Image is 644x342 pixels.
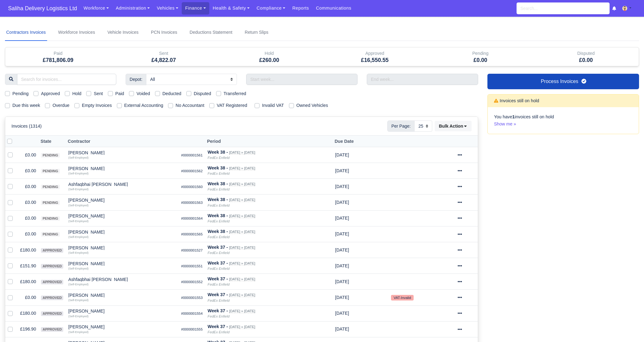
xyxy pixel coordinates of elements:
[367,74,478,85] input: End week...
[229,246,255,250] small: [DATE] » [DATE]
[207,235,229,239] i: FedEx Enfield
[18,226,38,242] td: £0.00
[207,197,228,202] strong: Week 38 -
[205,136,332,147] th: Period
[18,305,38,321] td: £180.00
[207,245,228,250] strong: Week 37 -
[181,217,203,220] small: #0000001564
[428,47,533,66] div: Pending
[41,248,63,253] span: approved
[182,2,209,14] a: Finance
[94,90,103,97] label: Sent
[68,246,176,250] div: [PERSON_NAME]
[207,276,228,281] strong: Week 37 -
[262,102,284,109] label: Invalid VAT
[181,264,203,268] small: #0000001551
[181,312,203,315] small: #0000001554
[68,182,176,186] div: Ashfaqbhai [PERSON_NAME]
[18,321,38,337] td: £196.90
[68,277,176,282] div: Ashfaqbhai [PERSON_NAME]
[115,90,124,97] label: Paid
[41,264,63,269] span: approved
[10,50,106,57] div: Paid
[68,309,176,313] div: [PERSON_NAME]
[216,47,322,66] div: Hold
[229,325,255,329] small: [DATE] » [DATE]
[181,232,203,236] small: #0000001565
[207,156,229,160] i: FedEx Enfield
[18,179,38,195] td: £0.00
[18,163,38,179] td: £0.00
[207,308,228,313] strong: Week 37 -
[488,107,639,134] div: You have invoices still on hold
[229,198,255,202] small: [DATE] » [DATE]
[136,90,150,97] label: Voided
[68,283,88,286] small: (Self-Employed)
[207,150,228,155] strong: Week 38 -
[335,200,349,205] span: 1 month from now
[18,274,38,290] td: £180.00
[68,293,176,297] div: [PERSON_NAME]
[335,263,349,268] span: 1 month from now
[207,251,229,255] i: FedEx Enfield
[18,147,38,163] td: £0.00
[229,214,255,218] small: [DATE] » [DATE]
[322,47,428,66] div: Approved
[66,136,179,147] th: Contractor
[207,204,229,207] i: FedEx Enfield
[194,90,211,97] label: Disputed
[229,182,255,186] small: [DATE] » [DATE]
[432,50,529,57] div: Pending
[327,50,423,57] div: Approved
[68,198,176,202] div: [PERSON_NAME]
[68,220,88,223] small: (Self-Employed)
[68,151,176,155] div: [PERSON_NAME]
[68,331,88,334] small: (Self-Employed)
[72,90,81,97] label: Hold
[327,57,423,64] h5: £16,550.55
[18,258,38,274] td: £151.90
[335,216,349,221] span: 1 month from now
[432,57,529,64] h5: £0.00
[5,47,111,66] div: Paid
[221,57,318,64] h5: £260.00
[68,214,176,218] div: [PERSON_NAME]
[189,24,234,41] a: Deductions Statement
[68,325,176,329] div: [PERSON_NAME]
[253,2,289,14] a: Compliance
[153,2,182,14] a: Vehicles
[335,295,349,300] span: 1 month from now
[335,184,349,189] span: 1 month from now
[12,102,40,109] label: Due this week
[207,324,228,329] strong: Week 37 -
[207,229,228,234] strong: Week 38 -
[335,311,349,316] span: 1 month from now
[41,296,63,300] span: approved
[181,248,203,252] small: #0000001527
[41,216,60,221] span: pending
[487,74,639,89] a: Process Invoices
[207,172,229,175] i: FedEx Enfield
[41,311,63,316] span: approved
[517,2,610,14] input: Search...
[124,102,163,109] label: External Accounting
[335,327,349,331] span: 1 month from now
[18,290,38,305] td: £0.00
[538,50,634,57] div: Disputed
[494,98,539,103] h6: Invoices still on hold
[435,121,472,131] div: Bulk Action
[335,152,349,157] span: 1 month from now
[57,24,96,41] a: Workforce Invoices
[207,165,228,170] strong: Week 38 -
[68,261,176,266] div: [PERSON_NAME]
[181,280,203,284] small: #0000001552
[181,327,203,331] small: #0000001555
[229,277,255,281] small: [DATE] » [DATE]
[217,102,247,109] label: VAT Registered
[538,57,634,64] h5: £0.00
[18,195,38,210] td: £0.00
[150,24,179,41] a: PCN Invoices
[41,90,60,97] label: Approved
